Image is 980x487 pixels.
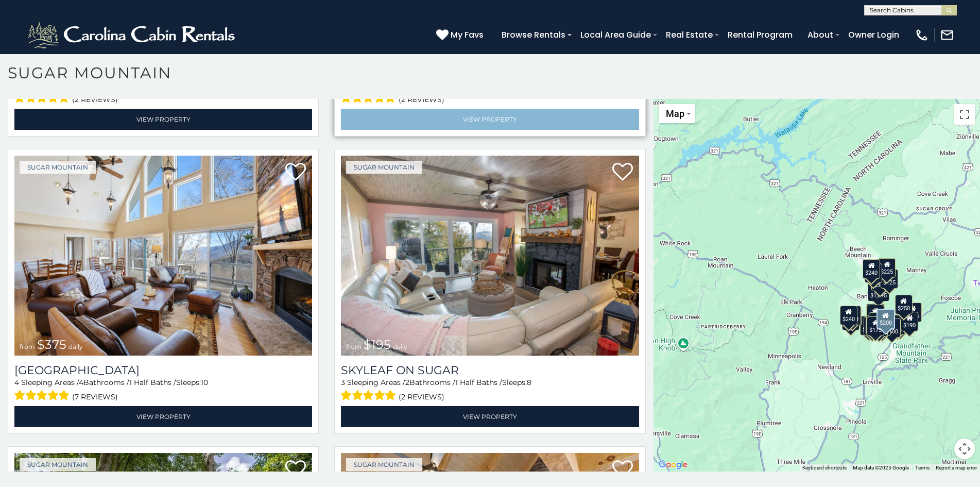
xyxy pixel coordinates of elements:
[20,343,35,350] span: from
[129,378,176,387] span: 1 Half Baths /
[723,26,798,44] a: Rental Program
[341,156,639,355] a: Skyleaf on Sugar from $195 daily
[364,337,391,352] span: $195
[867,304,884,324] div: $300
[346,343,362,350] span: from
[346,458,422,471] a: Sugar Mountain
[72,390,118,404] span: (7 reviews)
[666,108,684,119] span: Map
[20,161,96,174] a: Sugar Mountain
[527,378,531,387] span: 8
[839,305,857,325] div: $240
[575,26,656,44] a: Local Area Guide
[201,378,208,387] span: 10
[20,458,96,471] a: Sugar Mountain
[14,363,312,377] a: [GEOGRAPHIC_DATA]
[399,390,444,404] span: (2 reviews)
[866,304,884,323] div: $190
[901,311,918,331] div: $190
[341,109,639,130] a: View Property
[656,458,690,472] img: Google
[871,271,888,291] div: $350
[14,109,312,130] a: View Property
[341,377,639,404] div: Sleeping Areas / Bathrooms / Sleeps:
[842,310,859,330] div: $355
[346,161,422,174] a: Sugar Mountain
[341,406,639,427] a: View Property
[14,156,312,355] a: Little Sugar Haven from $375 daily
[866,315,883,335] div: $175
[26,20,239,51] img: White-1-2.png
[940,28,954,42] img: mail-regular-white.png
[341,156,639,355] img: Skyleaf on Sugar
[14,406,312,427] a: View Property
[285,162,306,183] a: Add to favorites
[405,378,409,387] span: 2
[915,28,929,42] img: phone-regular-white.png
[876,309,895,329] div: $200
[399,93,444,106] span: (2 reviews)
[863,259,880,279] div: $240
[853,465,909,471] span: Map data ©2025 Google
[843,26,904,44] a: Owner Login
[865,263,882,282] div: $170
[659,104,695,123] button: Change map style
[341,363,639,377] a: Skyleaf on Sugar
[14,156,312,355] img: Little Sugar Haven
[844,307,862,326] div: $225
[867,316,884,336] div: $175
[904,303,922,322] div: $155
[915,465,930,471] a: Terms
[496,26,571,44] a: Browse Rentals
[14,363,312,377] h3: Little Sugar Haven
[436,28,486,42] a: My Favs
[954,104,975,125] button: Toggle fullscreen view
[868,282,889,301] div: $1,095
[79,378,83,387] span: 4
[14,377,312,404] div: Sleeping Areas / Bathrooms / Sleeps:
[864,316,881,335] div: $155
[802,26,838,44] a: About
[954,439,975,459] button: Map camera controls
[936,465,977,471] a: Report a map error
[866,315,884,335] div: $375
[881,269,898,289] div: $125
[844,305,861,325] div: $210
[455,378,502,387] span: 1 Half Baths /
[14,378,19,387] span: 4
[661,26,718,44] a: Real Estate
[656,458,690,472] a: Open this area in Google Maps (opens a new window)
[802,464,847,472] button: Keyboard shortcuts
[393,343,407,350] span: daily
[883,318,901,338] div: $500
[37,337,66,352] span: $375
[451,28,484,41] span: My Favs
[870,317,888,337] div: $350
[341,378,345,387] span: 3
[895,294,912,314] div: $250
[72,93,118,106] span: (2 reviews)
[285,459,306,481] a: Add to favorites
[68,343,83,350] span: daily
[878,258,896,278] div: $225
[888,315,906,334] div: $195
